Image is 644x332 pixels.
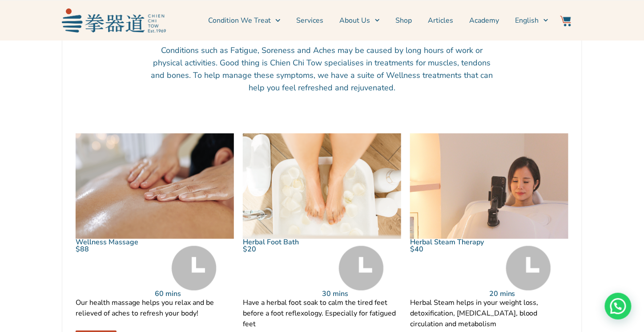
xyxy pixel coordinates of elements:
p: Herbal Steam helps in your weight loss, detoxification, [MEDICAL_DATA], blood circulation and met... [410,298,568,330]
a: Articles [428,9,454,32]
img: Time Grey [339,246,384,291]
p: Our health massage helps you relax and be relieved of aches to refresh your body! [76,298,234,319]
a: Services [297,9,324,32]
img: Time Grey [506,246,551,291]
a: English [515,9,548,32]
a: Shop [396,9,412,32]
p: Conditions such as Fatigue, Soreness and Aches may be caused by long hours of work or physical ac... [151,44,493,94]
p: Have a herbal foot soak to calm the tired feet before a foot reflexology. Especially for fatigued... [243,298,401,330]
p: $40 [410,246,489,253]
p: $88 [76,246,155,253]
a: Wellness Massage [76,238,138,247]
p: 20 mins [489,291,568,298]
a: Condition We Treat [208,9,280,32]
img: Time Grey [172,246,217,291]
p: $20 [243,246,322,253]
a: About Us [340,9,380,32]
span: English [515,15,539,26]
img: Website Icon-03 [560,16,571,26]
a: Academy [470,9,499,32]
nav: Menu [170,9,548,32]
p: 60 mins [155,291,234,298]
a: Herbal Steam Therapy [410,238,484,247]
p: 30 mins [322,291,401,298]
a: Herbal Foot Bath [243,238,299,247]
